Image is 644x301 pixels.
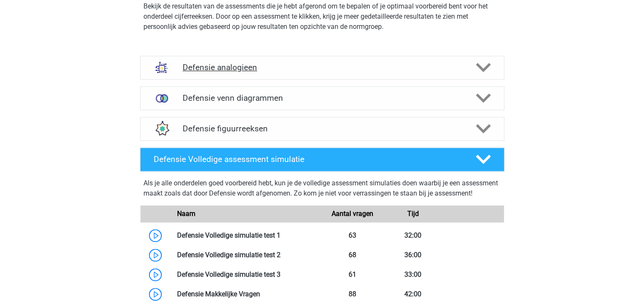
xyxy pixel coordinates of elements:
[137,86,508,110] a: venn diagrammen Defensie venn diagrammen
[151,87,173,109] img: venn diagrammen
[171,289,322,299] div: Defensie Makkelijke Vragen
[137,56,508,80] a: analogieen Defensie analogieen
[137,117,508,141] a: figuurreeksen Defensie figuurreeksen
[143,1,501,32] p: Bekijk de resultaten van de assessments die je hebt afgerond om te bepalen of je optimaal voorber...
[143,178,501,202] div: Als je alle onderdelen goed voorbereid hebt, kun je de volledige assessment simulaties doen waarb...
[154,154,462,164] h4: Defensie Volledige assessment simulatie
[171,209,322,219] div: Naam
[322,209,382,219] div: Aantal vragen
[183,62,461,72] h4: Defensie analogieen
[171,230,322,241] div: Defensie Volledige simulatie test 1
[183,93,461,103] h4: Defensie venn diagrammen
[383,209,443,219] div: Tijd
[151,56,173,78] img: analogieen
[137,148,508,171] a: Defensie Volledige assessment simulatie
[183,124,461,133] h4: Defensie figuurreeksen
[151,117,173,139] img: figuurreeksen
[171,250,322,260] div: Defensie Volledige simulatie test 2
[171,270,322,280] div: Defensie Volledige simulatie test 3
